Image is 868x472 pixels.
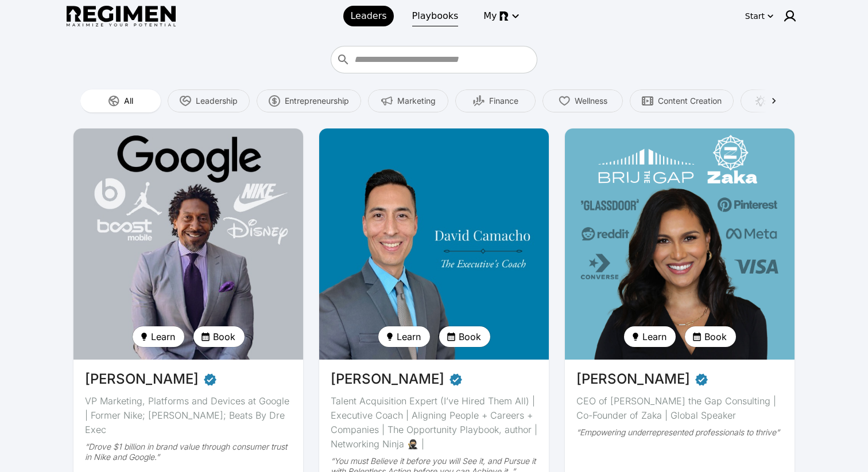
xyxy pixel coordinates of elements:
[151,330,175,344] span: Learn
[331,46,537,73] div: Who do you want to learn from?
[658,95,722,107] span: Content Creation
[489,95,518,107] span: Finance
[405,6,466,26] a: Playbooks
[559,95,570,107] img: Wellness
[257,89,361,112] button: Entrepreneurship
[381,95,393,107] img: Marketing
[368,89,448,112] button: Marketing
[685,326,736,347] button: Book
[331,369,444,389] span: [PERSON_NAME]
[473,95,485,107] img: Finance
[196,95,238,107] span: Leadership
[642,330,666,344] span: Learn
[695,369,708,389] span: Verified partner - Devika Brij
[80,89,161,112] button: All
[642,95,653,107] img: Content Creation
[319,128,549,360] img: avatar of David Camacho
[439,326,490,347] button: Book
[180,95,191,107] img: Leadership
[575,95,607,107] span: Wellness
[269,95,280,107] img: Entrepreneurship
[331,394,537,451] div: Talent Acquisition Expert (I’ve Hired Them All) | Executive Coach | Aligning People + Careers + C...
[459,330,481,344] span: Book
[67,6,176,27] img: Regimen logo
[350,9,386,23] span: Leaders
[124,95,133,107] span: All
[108,95,119,107] img: All
[741,89,821,112] button: Creativity
[203,369,217,389] span: Verified partner - Daryl Butler
[285,95,349,107] span: Entrepreneurship
[576,427,783,438] div: “Empowering underrepresented professionals to thrive”
[73,128,303,360] img: avatar of Daryl Butler
[704,330,727,344] span: Book
[745,10,765,22] div: Start
[743,7,776,25] button: Start
[85,369,199,389] span: [PERSON_NAME]
[542,89,623,112] button: Wellness
[565,128,795,360] img: avatar of Devika Brij
[476,6,524,26] button: My
[213,330,235,344] span: Book
[85,442,292,462] div: “Drove $1 billion in brand value through consumer trust in Nike and Google.”
[624,326,676,347] button: Learn
[133,326,184,347] button: Learn
[397,330,421,344] span: Learn
[343,6,393,26] a: Leaders
[483,9,497,23] span: My
[168,89,250,112] button: Leadership
[397,95,436,107] span: Marketing
[193,326,245,347] button: Book
[378,326,430,347] button: Learn
[85,394,292,437] div: VP Marketing, Platforms and Devices at Google | Former Nike; [PERSON_NAME]; Beats By Dre Exec
[630,89,734,112] button: Content Creation
[576,394,783,423] div: CEO of [PERSON_NAME] the Gap Consulting | Co-Founder of Zaka | Global Speaker
[449,369,463,389] span: Verified partner - David Camacho
[455,89,536,112] button: Finance
[412,9,459,23] span: Playbooks
[783,9,797,23] img: user icon
[576,369,690,389] span: [PERSON_NAME]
